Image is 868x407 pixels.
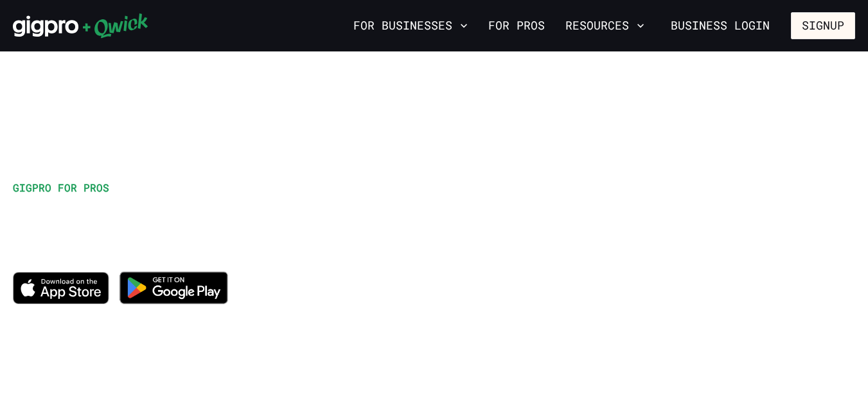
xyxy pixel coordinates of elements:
button: For Businesses [348,15,473,37]
span: GIGPRO FOR PROS [13,181,109,194]
img: Get it on Google Play [112,264,236,312]
button: Resources [560,15,650,37]
a: Business Login [660,12,781,39]
a: For Pros [483,15,550,37]
button: Signup [791,12,855,39]
a: Download on the App Store [13,293,109,307]
h1: Work when you want, explore new opportunities, and get paid for it! [13,201,518,258]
